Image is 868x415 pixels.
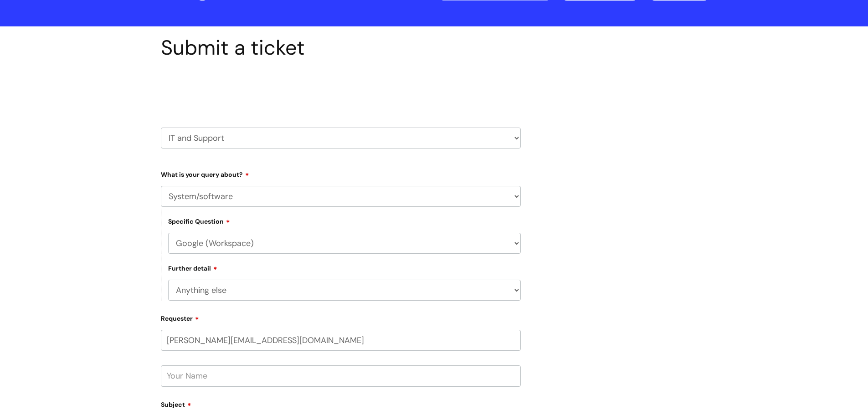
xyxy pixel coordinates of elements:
h2: Select issue type [161,81,521,98]
label: Subject [161,398,521,409]
input: Your Name [161,365,521,386]
label: Further detail [168,263,217,272]
label: What is your query about? [161,168,521,179]
input: Email [161,330,521,351]
h1: Submit a ticket [161,36,521,60]
label: Specific Question [168,216,230,225]
label: Requester [161,312,521,323]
